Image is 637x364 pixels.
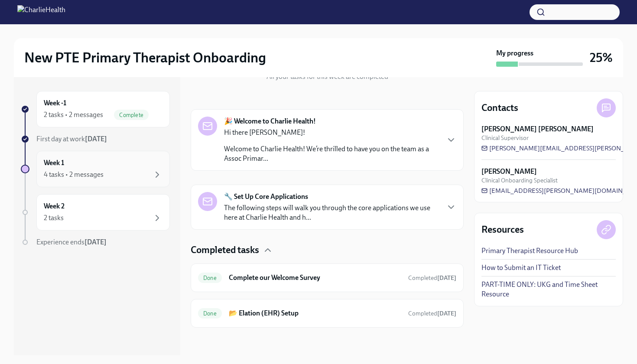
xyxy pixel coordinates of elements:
[437,310,456,317] strong: [DATE]
[481,280,616,299] a: PART-TIME ONLY: UKG and Time Sheet Resource
[44,170,104,179] div: 4 tasks • 2 messages
[198,310,222,317] span: Done
[481,176,558,185] span: Clinical Onboarding Specialist
[84,238,107,246] strong: [DATE]
[437,274,456,282] strong: [DATE]
[481,223,524,236] h4: Resources
[481,263,561,273] a: How to Submit an IT Ticket
[229,309,401,318] h6: 📂 Elation (EHR) Setup
[191,244,259,257] h4: Completed tasks
[229,273,401,283] h6: Complete our Welcome Survey
[224,192,308,201] strong: 🔧 Set Up Core Applications
[44,158,64,168] h6: Week 1
[44,110,103,120] div: 2 tasks • 2 messages
[408,274,456,282] span: September 1st, 2025 10:33
[481,124,594,134] strong: [PERSON_NAME] [PERSON_NAME]
[224,128,439,137] p: Hi there [PERSON_NAME]!
[481,134,529,142] span: Clinical Supervisor
[224,144,439,163] p: Welcome to Charlie Health! We’re thrilled to have you on the team as a Assoc Primar...
[198,306,456,320] a: Done📂 Elation (EHR) SetupCompleted[DATE]
[36,135,107,143] span: First day at work
[224,117,316,126] strong: 🎉 Welcome to Charlie Health!
[17,5,65,19] img: CharlieHealth
[44,213,64,223] div: 2 tasks
[21,134,170,144] a: First day at work[DATE]
[481,246,578,256] a: Primary Therapist Resource Hub
[408,310,456,317] span: Completed
[408,274,456,282] span: Completed
[44,201,65,211] h6: Week 2
[198,275,222,281] span: Done
[191,244,464,257] div: Completed tasks
[24,49,266,66] h2: New PTE Primary Therapist Onboarding
[21,91,170,127] a: Week -12 tasks • 2 messagesComplete
[408,309,456,318] span: September 1st, 2025 10:31
[198,271,456,285] a: DoneComplete our Welcome SurveyCompleted[DATE]
[44,98,66,108] h6: Week -1
[481,167,537,176] strong: [PERSON_NAME]
[85,135,107,143] strong: [DATE]
[21,194,170,231] a: Week 22 tasks
[590,50,613,65] h3: 25%
[496,49,533,58] strong: My progress
[114,112,149,118] span: Complete
[481,101,518,114] h4: Contacts
[36,238,107,246] span: Experience ends
[21,151,170,187] a: Week 14 tasks • 2 messages
[224,203,439,222] p: The following steps will walk you through the core applications we use here at Charlie Health and...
